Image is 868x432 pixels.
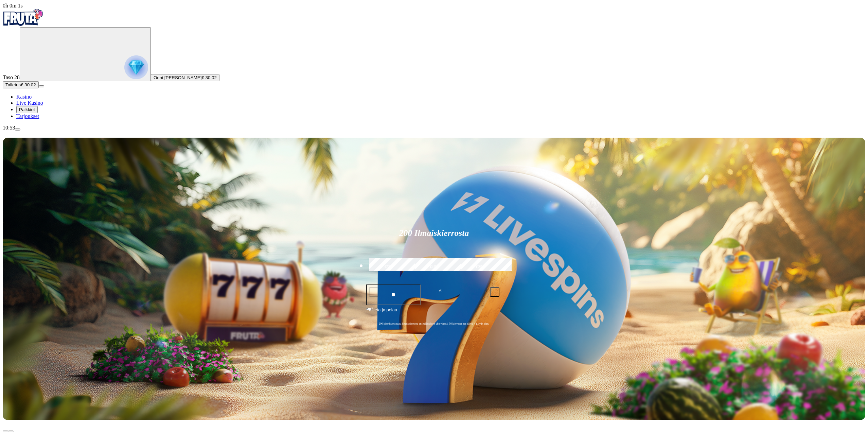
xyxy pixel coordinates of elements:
[3,125,15,131] span: 10:53
[16,106,38,113] button: Palkkiot
[369,287,378,297] button: minus icon
[20,27,151,81] button: reward progress
[201,75,216,80] span: € 30.02
[3,81,39,88] button: Talletusplus icon€ 30.02
[460,257,501,277] label: €250
[413,257,455,277] label: €150
[16,100,43,106] a: Live Kasino
[439,288,441,294] span: €
[5,82,21,87] span: Talletus
[367,257,409,277] label: €50
[15,128,20,131] button: menu
[3,94,865,119] nav: Main menu
[490,287,499,297] button: plus icon
[39,85,44,87] button: menu
[3,9,865,119] nav: Primary
[124,55,148,79] img: reward progress
[154,75,201,80] span: Onni [PERSON_NAME]
[372,306,374,310] span: €
[21,82,36,87] span: € 30.02
[368,307,397,319] span: Talleta ja pelaa
[16,94,32,100] a: Kasino
[3,74,20,80] span: Taso 28
[366,306,502,319] button: Talleta ja pelaa
[19,107,35,112] span: Palkkiot
[3,3,23,8] span: user session time
[16,113,39,119] a: Tarjoukset
[3,9,43,26] img: Fruta
[151,74,219,81] button: Onni [PERSON_NAME]€ 30.02
[3,21,43,27] a: Fruta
